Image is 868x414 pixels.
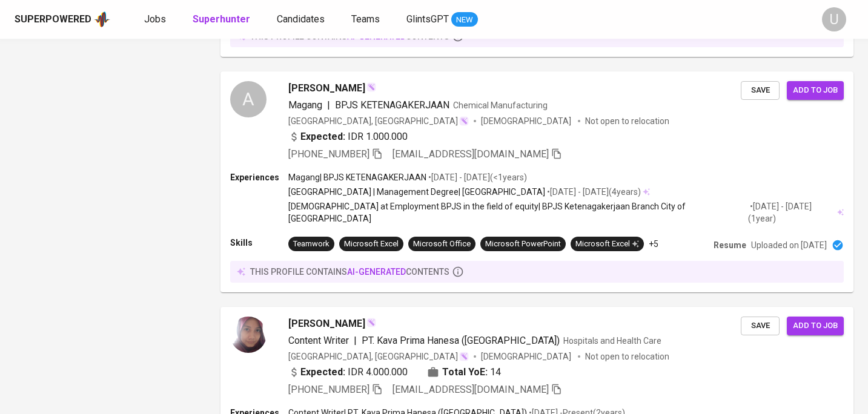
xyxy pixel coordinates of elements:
span: Hospitals and Health Care [563,336,661,346]
span: | [327,98,330,113]
img: magic_wand.svg [366,318,376,327]
span: Add to job [793,319,838,333]
p: Experiences [230,171,288,183]
span: Teams [351,13,380,25]
span: [PERSON_NAME] [288,81,365,96]
img: app logo [94,10,110,28]
button: Add to job [787,317,844,335]
div: Superpowered [15,13,91,27]
span: GlintsGPT [406,13,449,25]
span: Save [747,84,774,97]
a: GlintsGPT NEW [406,12,478,27]
button: Save [741,317,780,335]
span: [PHONE_NUMBER] [288,384,369,395]
div: Microsoft PowerPoint [485,238,561,250]
div: U [822,7,846,31]
p: • [DATE] - [DATE] ( 4 years ) [545,186,641,198]
p: Uploaded on [DATE] [751,239,827,251]
p: Skills [230,237,288,249]
div: [GEOGRAPHIC_DATA], [GEOGRAPHIC_DATA] [288,350,469,363]
p: Not open to relocation [585,350,669,363]
a: Teams [351,12,382,27]
div: IDR 4.000.000 [288,365,408,379]
span: Add to job [793,84,838,97]
img: magic_wand.svg [459,116,469,126]
b: Superhunter [193,13,250,25]
b: Expected: [300,130,345,144]
div: [GEOGRAPHIC_DATA], [GEOGRAPHIC_DATA] [288,115,469,127]
p: Resume [714,239,746,251]
a: Jobs [144,12,168,27]
button: Add to job [787,81,844,100]
div: A [230,81,267,117]
p: • [DATE] - [DATE] ( <1 years ) [426,171,527,183]
span: [DEMOGRAPHIC_DATA] [481,350,573,363]
p: [DEMOGRAPHIC_DATA] at Employment BPJS in the field of equity | BPJS Ketenagakerjaan Branch City o... [288,200,748,225]
div: Microsoft Office [413,238,471,250]
span: [PERSON_NAME] [288,317,365,331]
span: [DEMOGRAPHIC_DATA] [481,115,573,127]
span: Magang [288,99,322,111]
a: Superpoweredapp logo [15,10,110,28]
p: • [DATE] - [DATE] ( 1 year ) [748,200,835,225]
div: IDR 1.000.000 [288,130,408,144]
b: Expected: [300,365,345,379]
img: d32af1928f4c662d3809f7c17f93a854.jpg [230,317,267,353]
p: Magang | BPJS KETENAGAKERJAAN [288,171,426,183]
button: Save [741,81,780,100]
span: [EMAIL_ADDRESS][DOMAIN_NAME] [393,384,549,395]
p: this profile contains contents [250,266,449,278]
b: Total YoE: [442,365,488,379]
span: [PHONE_NUMBER] [288,148,369,160]
a: A[PERSON_NAME]Magang|BPJS KETENAGAKERJAANChemical Manufacturing[GEOGRAPHIC_DATA], [GEOGRAPHIC_DAT... [220,71,853,292]
span: Chemical Manufacturing [453,100,548,110]
span: 14 [490,365,501,379]
p: Not open to relocation [585,115,669,127]
div: Microsoft Excel [344,238,399,250]
span: BPJS KETENAGAKERJAAN [335,99,449,111]
div: Microsoft Excel [575,238,639,250]
span: NEW [451,14,478,26]
p: +5 [649,238,658,250]
p: [GEOGRAPHIC_DATA] | Management Degree | [GEOGRAPHIC_DATA] [288,186,545,198]
img: magic_wand.svg [366,82,376,92]
span: AI-generated [347,267,406,277]
span: Content Writer [288,335,349,346]
span: Candidates [277,13,325,25]
div: Teamwork [293,238,330,250]
span: | [354,333,357,348]
span: Save [747,319,774,333]
span: Jobs [144,13,166,25]
a: Superhunter [193,12,253,27]
a: Candidates [277,12,327,27]
span: [EMAIL_ADDRESS][DOMAIN_NAME] [393,148,549,160]
span: PT. Kava Prima Hanesa ([GEOGRAPHIC_DATA]) [362,335,560,346]
img: magic_wand.svg [459,352,469,361]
